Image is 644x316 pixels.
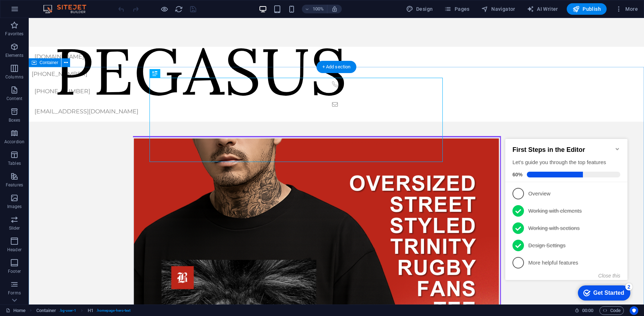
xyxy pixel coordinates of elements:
p: Images [7,204,22,209]
button: AI Writer [524,3,561,15]
p: Features [6,182,23,188]
div: Get Started 2 items remaining, 60% complete [75,157,128,172]
p: Working with elements [26,79,112,86]
p: Footer [8,268,21,274]
h6: 100% [313,5,324,13]
li: Working with elements [3,74,125,91]
span: More [615,5,638,13]
p: Slider [9,225,20,231]
span: 00 00 [582,306,593,315]
p: Working with sections [26,96,112,104]
li: Working with sections [3,91,125,108]
p: Header [7,247,22,253]
button: Design [403,3,436,15]
span: Pages [444,5,469,13]
button: 100% [302,5,327,13]
a: Click to cancel selection. Double-click to open Pages [6,306,26,315]
button: Close this [96,144,118,150]
p: Columns [5,74,23,80]
p: Elements [5,53,24,58]
span: Code [603,306,621,315]
span: AI Writer [527,5,558,13]
span: Click to select. Double-click to edit [88,306,93,315]
button: More [612,3,641,15]
span: Container [40,60,58,65]
p: Forms [8,290,21,296]
div: Get Started [91,161,122,168]
div: + Add section [317,61,356,73]
p: Overview [26,62,112,69]
div: Design (Ctrl+Alt+Y) [403,3,436,15]
li: Design Settings [3,108,125,126]
button: Pages [441,3,472,15]
button: Publish [567,3,607,15]
p: Favorites [5,31,23,37]
p: More helpful features [26,131,112,138]
button: Code [599,306,624,315]
span: Navigator [481,5,515,13]
button: Click here to leave preview mode and continue editing [160,5,169,13]
div: 2 [123,155,130,162]
span: Publish [572,5,601,13]
img: Editor Logo [41,5,95,13]
span: : [587,308,588,313]
h2: First Steps in the Editor [10,18,118,25]
span: Click to select. Double-click to edit [36,306,56,315]
button: Usercentrics [630,306,638,315]
p: Accordion [4,139,24,145]
p: Tables [8,161,21,166]
li: Overview [3,57,125,74]
span: 60% [10,43,24,49]
button: reload [174,5,183,13]
div: Minimize checklist [112,18,118,23]
span: . bg-user-1 [59,306,76,315]
p: Boxes [9,117,20,123]
h6: Session time [575,306,594,315]
button: Navigator [478,3,518,15]
span: Design [406,5,433,13]
i: On resize automatically adjust zoom level to fit chosen device. [331,6,338,12]
span: . homepage-hero-text [96,306,131,315]
i: Reload page [175,5,183,13]
nav: breadcrumb [36,306,131,315]
p: Design Settings [26,113,112,121]
iframe: To enrich screen reader interactions, please activate Accessibility in Grammarly extension settings [29,18,644,304]
div: Let's guide you through the top features [10,30,118,38]
li: More helpful features [3,126,125,143]
p: Content [6,96,22,101]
